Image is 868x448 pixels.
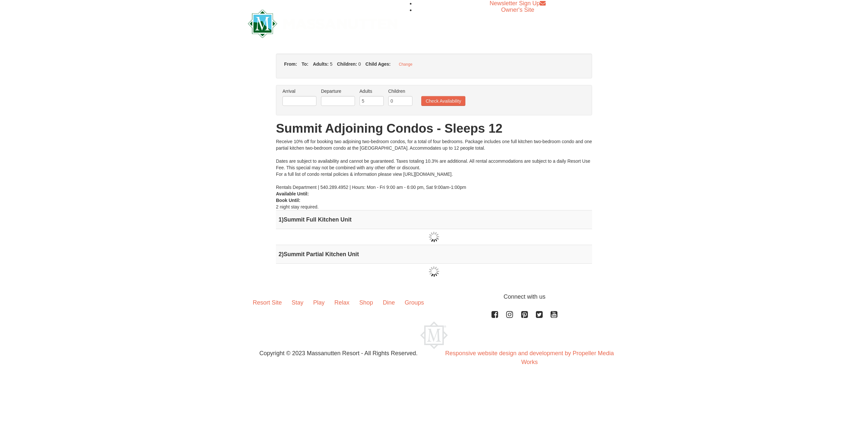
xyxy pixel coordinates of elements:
[284,61,297,67] strong: From:
[354,292,378,313] a: Shop
[302,61,309,67] strong: To:
[330,292,354,313] a: Relax
[243,349,434,358] p: Copyright © 2023 Massanutten Resort - All Rights Reserved.
[313,61,329,67] strong: Adults:
[330,61,332,67] span: 5
[282,88,316,94] label: Arrival
[276,191,309,196] strong: Available Until:
[358,61,361,67] span: 0
[429,232,439,242] img: wait gif
[421,96,465,106] button: Check Availability
[388,88,412,94] label: Children
[378,292,400,313] a: Dine
[445,350,614,365] a: Responsive website design and development by Propeller Media Works
[282,216,284,223] span: )
[360,88,384,94] label: Adults
[276,122,592,135] h1: Summit Adjoining Condos - Sleeps 12
[395,60,416,69] button: Change
[248,292,620,301] p: Connect with us
[279,216,589,223] h4: 1 Summit Full Kitchen Unit
[321,88,355,94] label: Departure
[248,292,287,313] a: Resort Site
[276,138,592,191] div: Receive 10% off for booking two adjoining two-bedroom condos, for a total of four bedrooms. Packa...
[308,292,330,313] a: Play
[248,15,397,30] a: Massanutten Resort
[420,322,448,349] img: Massanutten Resort Logo
[287,292,308,313] a: Stay
[276,198,300,203] strong: Book Until:
[501,7,534,13] a: Owner's Site
[400,292,429,313] a: Groups
[282,251,284,257] span: )
[279,251,589,257] h4: 2 Summit Partial Kitchen Unit
[365,61,391,67] strong: Child Ages:
[429,266,439,277] img: wait gif
[337,61,357,67] strong: Children:
[276,204,319,209] span: 2 night stay required.
[248,9,397,38] img: Massanutten Resort Logo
